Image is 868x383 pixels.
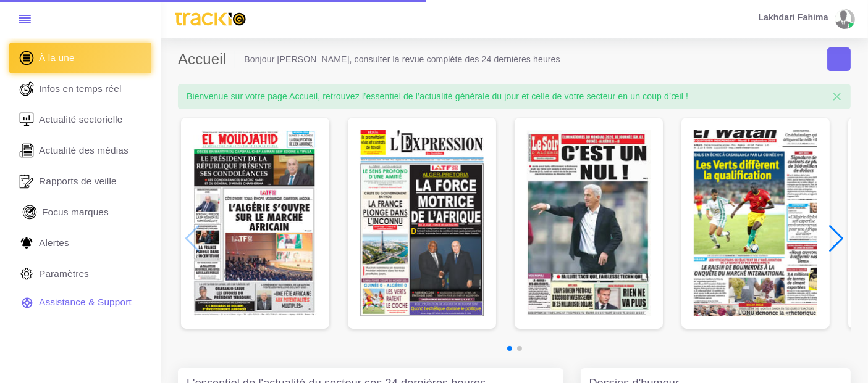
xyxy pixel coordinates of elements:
img: revue-editorielle.svg [17,141,36,160]
span: Go to slide 2 [517,346,522,351]
a: À la une [9,43,151,73]
a: Focus marques [9,197,151,228]
span: Actualité sectorielle [39,113,123,126]
span: Assistance & Support [39,295,132,309]
a: Rapports de veille [9,166,151,197]
span: × [832,87,842,106]
span: Infos en temps réel [39,82,122,96]
span: Go to slide 1 [507,346,512,351]
span: À la une [39,51,75,65]
img: revue-sectorielle.svg [17,110,36,129]
div: Next slide [828,225,845,252]
img: rapport_1.svg [17,172,36,191]
img: parametre.svg [17,265,36,283]
img: avatar [835,9,851,29]
img: home.svg [17,49,36,67]
span: Actualité des médias [39,144,129,157]
img: trackio.svg [169,7,251,31]
span: Rapports de veille [39,175,117,188]
button: Close [824,84,851,110]
img: revue-live.svg [17,80,36,98]
a: Actualité des médias [9,135,151,166]
img: Alerte.svg [17,234,36,252]
a: Alertes [9,228,151,258]
div: Bienvenue sur votre page Accueil, retrouvez l’essentiel de l’actualité générale du jour et celle ... [178,84,851,109]
span: Focus marques [42,205,109,219]
span: Lakhdari Fahima [758,13,828,22]
a: Lakhdari Fahima avatar [752,9,859,29]
div: 2 / 5 [348,118,496,329]
a: Infos en temps réel [9,73,151,104]
span: Paramètres [39,267,89,281]
li: Bonjour [PERSON_NAME], consulter la revue complète des 24 dernières heures [244,53,560,65]
div: 1 / 5 [181,118,329,329]
a: Paramètres [9,258,151,289]
h2: Accueil [178,51,235,68]
a: Actualité sectorielle [9,104,151,135]
span: Alertes [39,236,69,250]
div: 3 / 5 [515,118,663,329]
div: 4 / 5 [681,118,830,329]
img: focus-marques.svg [20,203,39,221]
